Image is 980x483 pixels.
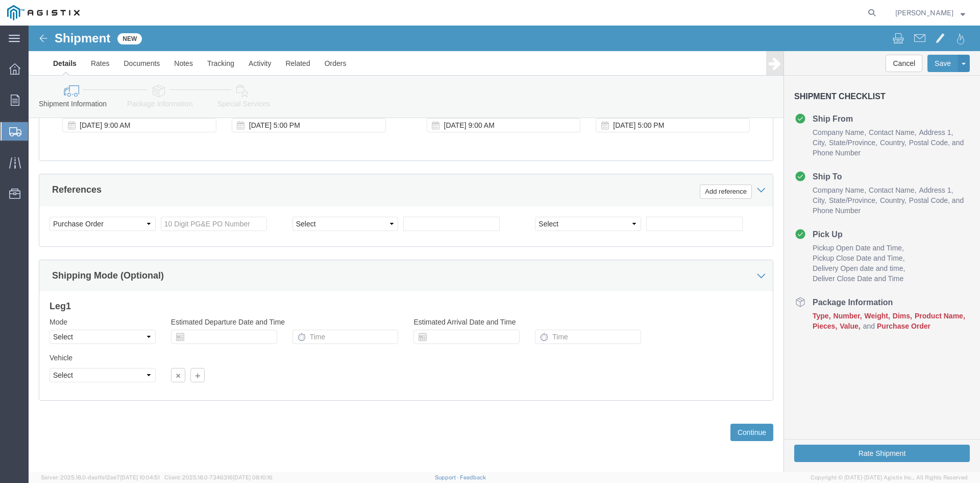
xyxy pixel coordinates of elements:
[811,473,968,482] span: Copyright © [DATE]-[DATE] Agistix Inc., All Rights Reserved
[895,7,966,19] button: [PERSON_NAME]
[460,474,486,480] a: Feedback
[120,474,160,480] span: [DATE] 10:04:51
[233,474,273,480] span: [DATE] 08:10:16
[895,7,953,18] span: Odalis Cruz
[164,474,273,480] span: Client: 2025.18.0-7346316
[435,474,460,480] a: Support
[7,5,80,20] img: logo
[29,26,980,472] iframe: FS Legacy Container
[41,474,160,480] span: Server: 2025.18.0-daa1fe12ee7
